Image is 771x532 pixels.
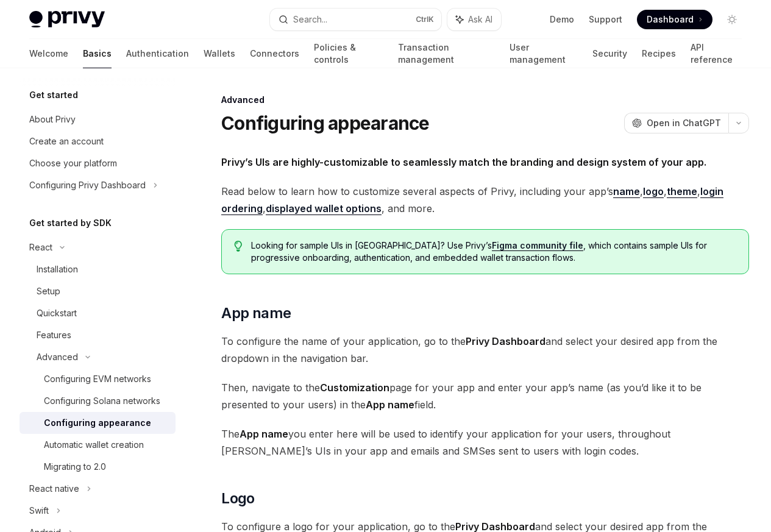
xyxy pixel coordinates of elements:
button: Search...CtrlK [270,9,441,30]
a: About Privy [20,108,176,130]
a: Choose your platform [20,152,176,174]
span: Dashboard [647,13,694,26]
h5: Get started by SDK [29,216,112,230]
a: Authentication [126,39,189,68]
a: Configuring EVM networks [20,368,176,390]
a: Recipes [642,39,676,68]
span: Open in ChatGPT [647,117,721,129]
a: Welcome [29,39,68,68]
a: name [613,185,640,198]
span: Then, navigate to the page for your app and enter your app’s name (as you’d like it to be present... [221,379,749,413]
span: Ask AI [468,13,492,26]
a: Security [592,39,627,68]
a: Installation [20,258,176,280]
strong: App name [366,399,414,411]
div: Configuring EVM networks [44,372,151,386]
strong: Privy Dashboard [466,335,545,347]
div: Search... [293,12,327,27]
span: Logo [221,489,255,508]
h1: Configuring appearance [221,112,430,134]
strong: Privy’s UIs are highly-customizable to seamlessly match the branding and design system of your app. [221,156,706,168]
div: React native [29,481,79,496]
a: Policies & controls [314,39,383,68]
span: The you enter here will be used to identify your application for your users, throughout [PERSON_N... [221,425,749,459]
svg: Tip [234,241,243,252]
a: Automatic wallet creation [20,434,176,456]
a: Basics [83,39,112,68]
a: Figma community file [492,240,583,251]
button: Open in ChatGPT [624,113,728,133]
a: Configuring appearance [20,412,176,434]
div: Configuring Privy Dashboard [29,178,146,193]
a: Setup [20,280,176,302]
span: To configure the name of your application, go to the and select your desired app from the dropdow... [221,333,749,367]
div: React [29,240,52,255]
div: Swift [29,503,49,518]
div: Automatic wallet creation [44,438,144,452]
a: Migrating to 2.0 [20,456,176,478]
a: User management [510,39,578,68]
a: Dashboard [637,10,712,29]
a: Features [20,324,176,346]
div: Setup [37,284,60,299]
div: About Privy [29,112,76,127]
div: Features [37,328,71,342]
a: Quickstart [20,302,176,324]
a: Transaction management [398,39,494,68]
span: Looking for sample UIs in [GEOGRAPHIC_DATA]? Use Privy’s , which contains sample UIs for progress... [251,239,736,264]
span: App name [221,303,291,323]
a: Configuring Solana networks [20,390,176,412]
div: Migrating to 2.0 [44,459,106,474]
a: Demo [550,13,574,26]
div: Create an account [29,134,104,149]
div: Configuring appearance [44,416,151,430]
button: Ask AI [447,9,501,30]
div: Choose your platform [29,156,117,171]
div: Quickstart [37,306,77,321]
strong: App name [240,428,288,440]
span: Read below to learn how to customize several aspects of Privy, including your app’s , , , , , and... [221,183,749,217]
div: Advanced [221,94,749,106]
div: Advanced [37,350,78,364]
div: Configuring Solana networks [44,394,160,408]
img: light logo [29,11,105,28]
button: Toggle dark mode [722,10,742,29]
a: API reference [691,39,742,68]
strong: Customization [320,381,389,394]
div: Installation [37,262,78,277]
a: logo [643,185,664,198]
a: displayed wallet options [266,202,382,215]
a: theme [667,185,697,198]
span: Ctrl K [416,15,434,24]
h5: Get started [29,88,78,102]
a: Create an account [20,130,176,152]
a: Wallets [204,39,235,68]
a: Support [589,13,622,26]
a: Connectors [250,39,299,68]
